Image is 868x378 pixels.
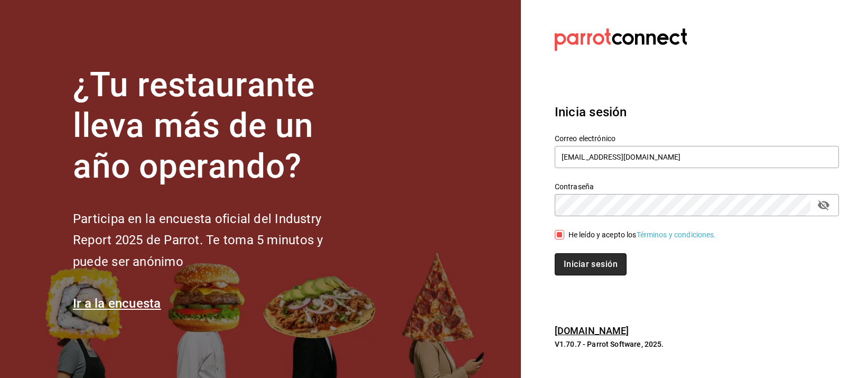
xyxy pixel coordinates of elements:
[555,103,839,122] h3: Inicia sesión
[73,208,358,273] h2: Participa en la encuesta oficial del Industry Report 2025 de Parrot. Te toma 5 minutos y puede se...
[555,253,627,275] button: Iniciar sesión
[555,339,839,349] p: V1.70.7 - Parrot Software, 2025.
[815,196,833,214] button: passwordField
[555,325,629,336] a: [DOMAIN_NAME]
[637,231,716,239] a: Términos y condiciones.
[73,296,161,311] a: Ir a la encuesta
[555,135,839,143] label: Correo electrónico
[555,183,839,191] label: Contraseña
[568,229,716,241] div: He leído y acepto los
[555,146,839,168] input: Ingresa tu correo electrónico
[73,65,358,187] h1: ¿Tu restaurante lleva más de un año operando?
